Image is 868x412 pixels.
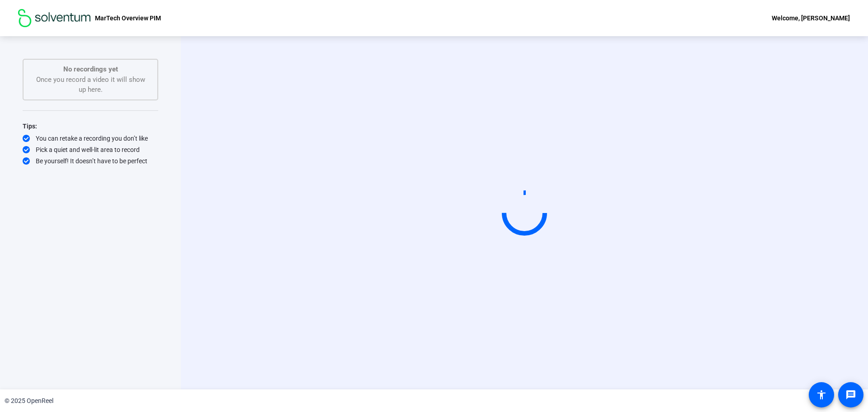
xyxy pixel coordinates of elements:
div: Welcome, [PERSON_NAME] [772,13,850,24]
div: Once you record a video it will show up here. [33,64,148,95]
div: Be yourself! It doesn’t have to be perfect [23,156,158,166]
mat-icon: accessibility [816,389,827,400]
mat-icon: message [845,389,856,400]
p: MarTech Overview PIM [95,13,161,24]
p: No recordings yet [33,64,148,75]
img: OpenReel logo [18,9,90,27]
div: Tips: [23,121,158,132]
div: © 2025 OpenReel [5,396,53,406]
div: Pick a quiet and well-lit area to record [23,145,158,154]
div: You can retake a recording you don’t like [23,134,158,143]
